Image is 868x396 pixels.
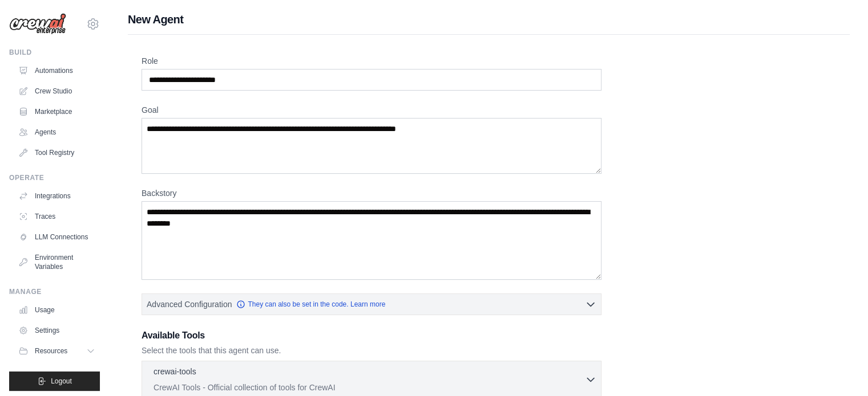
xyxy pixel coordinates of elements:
a: Integrations [14,187,100,205]
span: Resources [35,346,67,356]
a: They can also be set in the code. Learn more [236,300,385,309]
button: Advanced Configuration They can also be set in the code. Learn more [142,294,601,315]
p: Select the tools that this agent can use. [142,345,601,356]
div: Operate [9,173,100,182]
h1: New Agent [128,11,850,27]
span: Logout [51,377,72,386]
span: Advanced Configuration [147,299,232,310]
a: Traces [14,207,100,226]
p: CrewAI Tools - Official collection of tools for CrewAI [154,382,585,393]
label: Role [142,55,601,67]
p: crewai-tools [154,366,196,377]
div: Build [9,48,100,57]
a: Usage [14,301,100,319]
label: Goal [142,104,601,116]
a: Agents [14,123,100,141]
a: Crew Studio [14,82,100,100]
h3: Available Tools [142,329,601,342]
img: Logo [9,13,66,35]
a: Marketplace [14,103,100,121]
a: Automations [14,62,100,80]
button: Logout [9,371,100,391]
button: Resources [14,342,100,360]
a: LLM Connections [14,228,100,246]
a: Environment Variables [14,248,100,276]
div: Manage [9,287,100,296]
a: Settings [14,321,100,340]
a: Tool Registry [14,144,100,162]
label: Backstory [142,187,601,199]
button: crewai-tools CrewAI Tools - Official collection of tools for CrewAI [147,366,596,393]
